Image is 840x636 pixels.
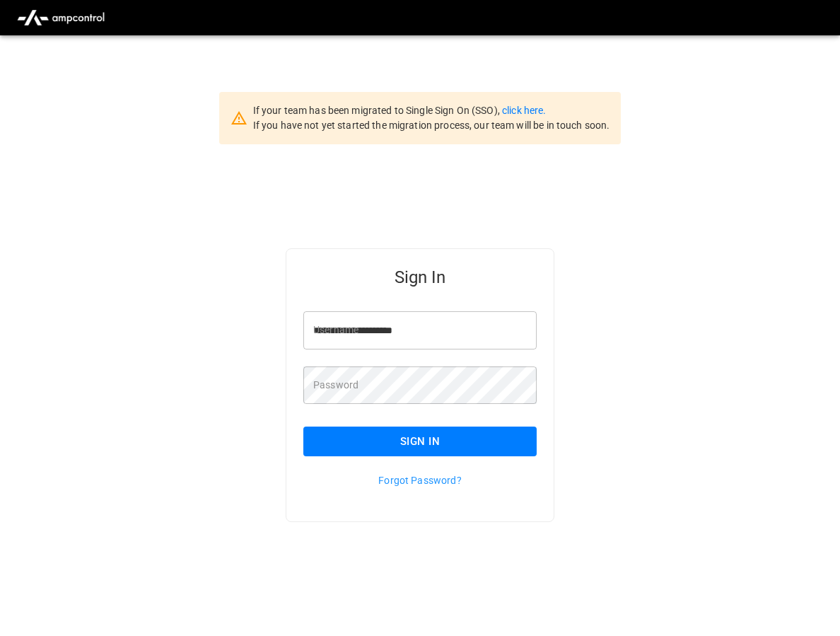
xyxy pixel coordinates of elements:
[253,120,610,131] span: If you have not yet started the migration process, our team will be in touch soon.
[11,4,110,31] img: ampcontrol.io logo
[502,105,546,116] a: click here.
[303,427,537,456] button: Sign In
[303,473,537,487] p: Forgot Password?
[303,266,537,289] h5: Sign In
[253,105,502,116] span: If your team has been migrated to Single Sign On (SSO),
